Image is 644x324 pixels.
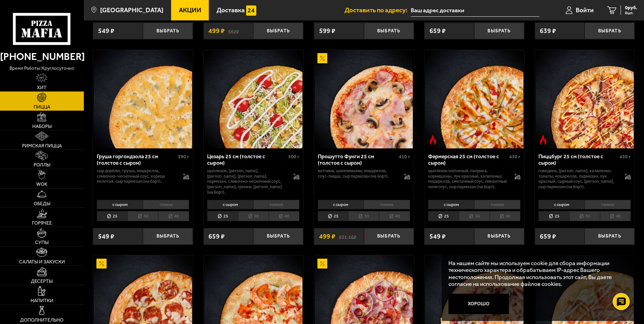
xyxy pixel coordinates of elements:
div: Фермерская 25 см (толстое с сыром) [428,153,508,166]
li: тонкое [253,200,299,209]
span: [GEOGRAPHIC_DATA] [100,7,163,14]
li: 40 [600,211,631,222]
li: с сыром [318,200,364,209]
span: Горячее [32,221,52,226]
span: Дополнительно [20,318,63,323]
button: Выбрать [474,22,524,39]
button: Выбрать [585,228,634,244]
button: Выбрать [253,228,303,244]
s: 562 ₽ [228,28,239,34]
img: Острое блюдо [428,135,438,145]
span: 430 г [509,154,520,160]
button: Выбрать [364,22,414,39]
span: Супы [35,240,49,245]
button: Выбрать [143,228,193,244]
s: 591.16 ₽ [339,233,356,240]
span: Роллы [34,163,50,167]
span: 0 шт. [625,11,637,15]
li: тонкое [143,200,189,209]
li: 30 [127,211,158,222]
a: Груша горгондзола 25 см (толстое с сыром) [93,50,193,148]
button: Выбрать [364,228,414,244]
span: 430 г [620,154,631,160]
li: 40 [490,211,520,222]
li: с сыром [428,200,474,209]
img: Акционный [96,259,107,269]
span: Римская пицца [22,144,62,148]
li: 25 [207,211,238,222]
span: 0 руб. [625,5,637,10]
img: Цезарь 25 см (толстое с сыром) [204,50,302,148]
span: Обеды [34,201,50,206]
span: 390 г [178,154,189,160]
span: 659 ₽ [540,233,556,240]
li: 40 [158,211,189,222]
img: 15daf4d41897b9f0e9f617042186c801.svg [246,5,256,16]
p: На нашем сайте мы используем cookie для сбора информации технического характера и обрабатываем IP... [448,260,624,288]
li: с сыром [97,200,143,209]
img: Пиццбург 25 см (толстое с сыром) [536,50,634,148]
a: АкционныйПрошутто Фунги 25 см (толстое с сыром) [314,50,414,148]
li: тонкое [585,200,631,209]
img: Прошутто Фунги 25 см (толстое с сыром) [315,50,413,148]
button: Хорошо [448,294,509,314]
span: 410 г [399,154,410,160]
p: говядина, [PERSON_NAME], халапеньо, томаты, моцарелла, пармезан, лук красный, сырный соус, [PERSO... [538,168,618,190]
button: Выбрать [253,22,303,39]
span: Пицца [34,105,50,110]
a: Острое блюдоФермерская 25 см (толстое с сыром) [424,50,524,148]
img: Акционный [317,53,328,63]
span: WOK [36,182,48,187]
span: 599 ₽ [319,28,335,34]
li: тонкое [364,200,410,209]
li: 25 [428,211,459,222]
li: с сыром [207,200,253,209]
span: Наборы [32,124,52,129]
span: Доставить по адресу: [345,7,411,14]
p: цыпленок, [PERSON_NAME], [PERSON_NAME], [PERSON_NAME], пармезан, сливочно-чесночный соус, [PERSON... [207,168,287,195]
span: Хит [37,85,47,90]
button: Выбрать [474,228,524,244]
li: 30 [459,211,489,222]
li: тонкое [474,200,520,209]
span: 659 ₽ [429,28,446,34]
span: Акции [179,7,201,14]
img: Груша горгондзола 25 см (толстое с сыром) [94,50,192,148]
li: 25 [318,211,348,222]
input: Ваш адрес доставки [411,4,539,17]
li: 40 [379,211,410,222]
li: 25 [538,211,569,222]
li: 30 [569,211,600,222]
li: 25 [97,211,127,222]
li: с сыром [538,200,584,209]
div: Цезарь 25 см (толстое с сыром) [207,153,287,166]
li: 40 [269,211,299,222]
img: Острое блюдо [538,135,548,145]
span: 639 ₽ [540,28,556,34]
p: ветчина, шампиньоны, моцарелла, соус-пицца, сыр пармезан (на борт). [318,168,397,179]
span: 549 ₽ [98,28,114,34]
li: 30 [348,211,379,222]
span: 659 ₽ [208,233,225,240]
span: 549 ₽ [429,233,446,240]
span: 499 ₽ [319,233,335,240]
div: Пиццбург 25 см (толстое с сыром) [538,153,618,166]
span: Войти [576,7,594,14]
img: Акционный [317,259,328,269]
div: Груша горгондзола 25 см (толстое с сыром) [97,153,176,166]
span: Доставка [217,7,245,14]
span: 549 ₽ [98,233,114,240]
div: Прошутто Фунги 25 см (толстое с сыром) [318,153,397,166]
button: Выбрать [143,22,193,39]
span: 500 г [288,154,299,160]
span: Десерты [31,279,53,284]
span: Напитки [31,298,53,303]
a: Острое блюдоПиццбург 25 см (толстое с сыром) [535,50,635,148]
p: сыр дорблю, груша, моцарелла, сливочно-чесночный соус, корица молотая, сыр пармезан (на борт). [97,168,176,184]
p: цыпленок копченый, паприка, корнишоны, лук красный, халапеньо, моцарелла, сметанный соус, пикантн... [428,168,508,190]
span: 499 ₽ [208,28,225,34]
a: Цезарь 25 см (толстое с сыром) [204,50,303,148]
span: Салаты и закуски [19,260,65,264]
li: 30 [238,211,269,222]
img: Фермерская 25 см (толстое с сыром) [425,50,523,148]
